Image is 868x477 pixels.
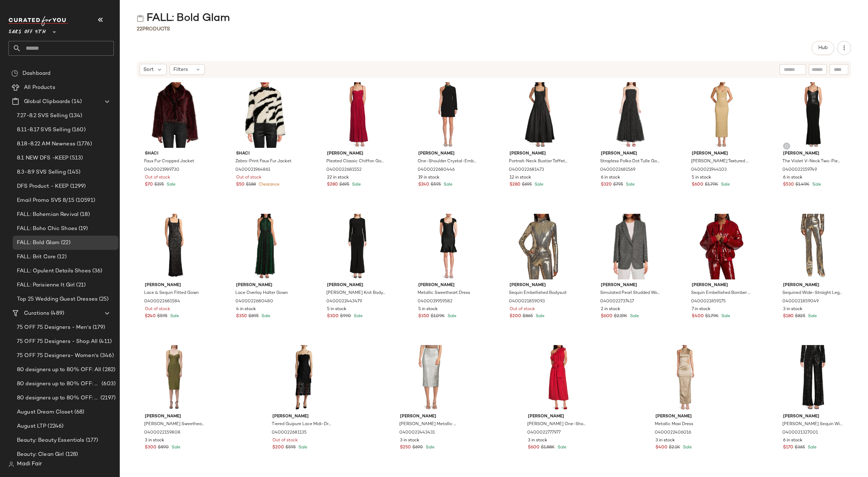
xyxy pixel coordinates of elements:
[91,267,103,275] span: (36)
[400,413,460,420] span: [PERSON_NAME]
[17,211,79,219] span: FALL: Bohemian Revival
[139,82,210,148] img: 0400021989730_BURGUNDY
[17,239,60,247] span: FALL: Bold Glam
[655,421,693,428] span: Metallic Maxi Dress
[17,225,77,233] span: FALL: Boho Chic Shoes
[169,314,179,319] span: Sale
[340,313,351,320] span: $990
[534,314,544,319] span: Sale
[60,239,70,247] span: (22)
[527,421,587,428] span: [PERSON_NAME] One-Shoulder Midi-Dress
[510,151,570,157] span: [PERSON_NAME]
[601,306,620,313] span: 2 in stock
[782,290,842,296] span: Sequined Wide-Straight Leg Trousers
[139,345,210,411] img: 0400022159808_MEADOW
[154,182,164,188] span: $195
[99,352,114,360] span: (346)
[246,182,256,188] span: $188
[145,313,156,320] span: $240
[600,290,660,296] span: Simulated Pearl Studded Wool Sport Coat
[431,313,445,320] span: $1.09K
[655,413,715,420] span: [PERSON_NAME]
[145,182,153,188] span: $70
[600,298,634,305] span: 0400022737417
[418,306,438,313] span: 5 in stock
[418,313,429,320] span: $350
[98,338,112,346] span: (411)
[600,167,635,173] span: 0400022681569
[509,167,544,173] span: 0400022681473
[272,421,332,428] span: Tiered Guipure Lace Midi-Dress
[158,445,169,451] span: $890
[777,82,849,148] img: 0400022159749_BLACKFOIL
[669,445,680,451] span: $2.1K
[412,445,423,451] span: $690
[691,298,726,305] span: 0400021859175
[23,70,50,78] span: Dashboard
[655,445,667,451] span: $400
[595,214,666,279] img: 0400022737417_MEDIUMGREY
[17,451,64,459] span: Beauty: Clean Girl
[145,306,170,313] span: Out of stock
[595,82,666,148] img: 0400022681569_BLACKPOLKADOT
[682,445,692,450] span: Sale
[783,151,843,157] span: [PERSON_NAME]
[236,151,296,157] span: SHACI
[17,352,99,360] span: 75 OFF 75 Designers- Women's
[8,461,14,467] img: svg%3e
[236,282,296,289] span: [PERSON_NAME]
[777,214,849,279] img: 0400021859049_GOLD
[795,445,805,451] span: $365
[24,309,49,318] span: Curations
[601,175,620,181] span: 6 in stock
[173,66,188,73] span: Filters
[399,430,435,436] span: 0400022443431
[17,168,66,176] span: 8.3-8.9 SVS Selling
[143,66,154,73] span: Sort
[600,158,660,165] span: Strapless Polka Dot Tulle Gown
[692,175,711,181] span: 5 in stock
[327,313,339,320] span: $300
[807,314,817,319] span: Sale
[17,281,75,289] span: FALL: Parisienne It Girl
[533,182,543,187] span: Sale
[326,167,362,173] span: 0400022681552
[327,151,387,157] span: [PERSON_NAME]
[783,282,843,289] span: [PERSON_NAME]
[248,313,259,320] span: $895
[17,295,98,303] span: Top 25 Wedding Guest Dresses
[720,314,730,319] span: Sale
[321,82,393,148] img: 0400022681552_DAHLIARED
[137,25,170,33] div: Products
[74,197,95,205] span: (10591)
[400,437,419,444] span: 3 in stock
[399,421,459,428] span: [PERSON_NAME] Metallic Midi Skirt
[64,451,78,459] span: (128)
[556,445,566,450] span: Sale
[691,167,727,173] span: 0400021944103
[691,158,751,165] span: [PERSON_NAME] Textured Bodycon Maxi Dress
[101,366,115,374] span: (282)
[806,445,817,450] span: Sale
[17,197,74,205] span: Email Promo SVS 8/15
[321,214,393,279] img: 0400022443479_BLACK
[17,394,99,402] span: 80 designers up to 80% OFF: Women's
[272,413,332,420] span: [PERSON_NAME]
[49,309,64,318] span: (489)
[424,445,435,450] span: Sale
[230,82,302,148] img: 0400021964861_IVORYBLACK
[783,306,802,313] span: 3 in stock
[91,324,105,332] span: (179)
[236,306,256,313] span: 4 in stock
[235,158,291,165] span: Zebra-Print Faux Fur Jacket
[230,214,302,279] img: 0400022680480_BLACKAURORA
[144,298,180,305] span: 0400022681584
[509,158,569,165] span: Portrait-Neck Bustier Taffeta Gown
[17,422,46,430] span: August LTP
[272,430,307,436] span: 0400022681135
[528,437,547,444] span: 3 in stock
[782,421,842,428] span: [PERSON_NAME] Sequin Wide Leg Pants
[601,313,612,320] span: $600
[418,151,478,157] span: [PERSON_NAME]
[137,15,144,22] img: svg%3e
